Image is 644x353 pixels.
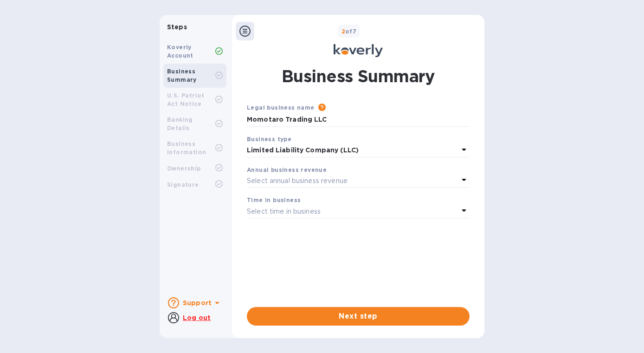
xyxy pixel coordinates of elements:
[247,136,291,143] b: Business type
[167,140,206,156] b: Business Information
[167,92,205,107] b: U.S. Patriot Act Notice
[167,165,201,172] b: Ownership
[282,65,435,88] h1: Business Summary
[254,311,462,322] span: Next step
[247,113,470,127] input: Enter legal business name
[247,176,348,186] p: Select annual business revenue
[247,104,315,111] b: Legal business name
[183,299,212,307] b: Support
[183,314,211,321] u: Log out
[247,196,301,203] b: Time in business
[341,28,345,35] span: 2
[167,181,199,188] b: Signature
[247,207,321,216] p: Select time in business
[247,146,359,154] b: Limited Liability Company (LLC)
[341,28,357,35] b: of 7
[247,166,327,173] b: Annual business revenue
[167,44,193,59] b: Koverly Account
[167,23,187,31] b: Steps
[167,116,193,131] b: Banking Details
[167,68,197,83] b: Business Summary
[247,307,470,326] button: Next step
